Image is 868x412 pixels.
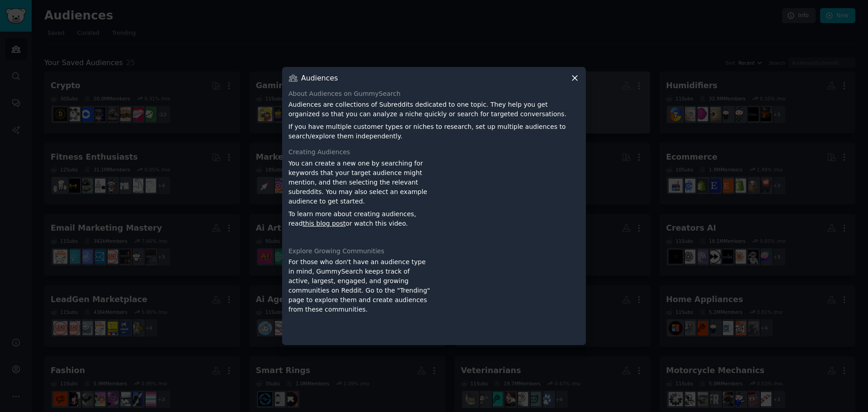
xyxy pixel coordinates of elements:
h3: Audiences [301,73,338,83]
a: this blog post [303,220,346,227]
div: For those who don't have an audience type in mind, GummySearch keeps track of active, largest, en... [288,257,431,339]
iframe: YouTube video player [437,257,580,339]
p: To learn more about creating audiences, read or watch this video. [288,209,431,228]
iframe: YouTube video player [437,159,580,240]
div: Creating Audiences [288,147,580,157]
div: Explore Growing Communities [288,246,580,256]
p: You can create a new one by searching for keywords that your target audience might mention, and t... [288,159,431,206]
div: About Audiences on GummySearch [288,89,580,99]
p: If you have multiple customer types or niches to research, set up multiple audiences to search/ex... [288,122,580,141]
p: Audiences are collections of Subreddits dedicated to one topic. They help you get organized so th... [288,100,580,119]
